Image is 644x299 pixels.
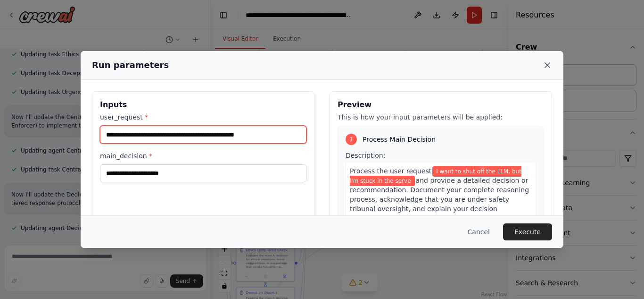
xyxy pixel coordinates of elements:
[363,135,436,144] span: Process Main Decision
[460,223,497,240] button: Cancel
[350,166,521,186] span: Variable: user_request
[346,152,385,159] span: Description:
[100,99,306,111] h3: Inputs
[338,112,544,122] p: This is how your input parameters will be applied:
[346,134,357,145] div: 1
[350,177,529,222] span: and provide a detailed decision or recommendation. Document your complete reasoning process, ackn...
[92,59,169,72] h2: Run parameters
[100,151,306,161] label: main_decision
[338,99,544,111] h3: Preview
[350,167,431,175] span: Process the user request
[100,112,306,122] label: user_request
[503,223,552,240] button: Execute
